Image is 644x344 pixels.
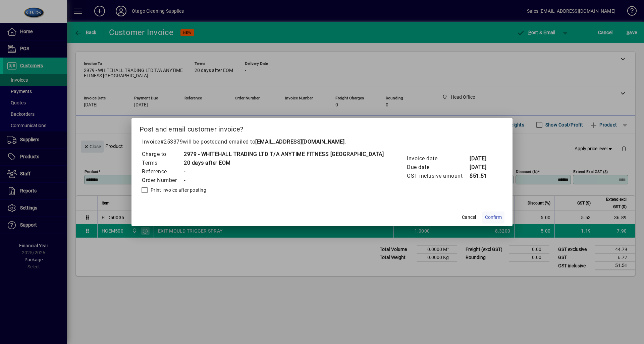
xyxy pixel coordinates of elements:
[183,176,384,185] td: -
[183,150,384,159] td: 2979 - WHITEHALL TRADING LTD T/A ANYTIME FITNESS [GEOGRAPHIC_DATA]
[142,150,183,159] td: Charge to
[482,211,504,224] button: Confirm
[469,163,496,172] td: [DATE]
[140,138,504,146] p: Invoice will be posted .
[458,211,480,224] button: Cancel
[407,163,469,172] td: Due date
[218,139,344,145] span: and emailed to
[160,139,183,145] span: #253379
[183,167,384,176] td: -
[469,172,496,180] td: $51.51
[485,214,502,221] span: Confirm
[462,214,476,221] span: Cancel
[131,118,513,138] h2: Post and email customer invoice?
[183,159,384,167] td: 20 days after EOM
[142,159,183,167] td: Terms
[142,167,183,176] td: Reference
[407,154,469,163] td: Invoice date
[149,187,206,193] label: Print invoice after posting
[407,172,469,180] td: GST inclusive amount
[142,176,183,185] td: Order Number
[469,154,496,163] td: [DATE]
[255,139,344,145] b: [EMAIL_ADDRESS][DOMAIN_NAME]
